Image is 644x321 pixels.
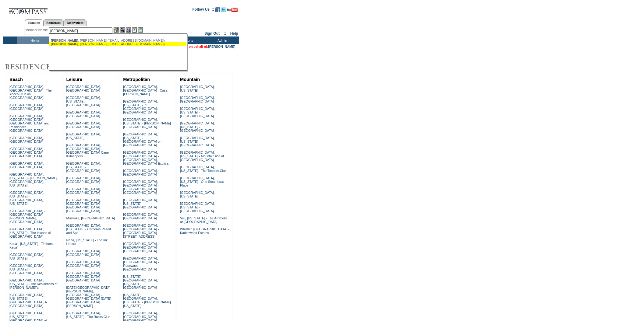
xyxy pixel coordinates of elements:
[9,103,44,110] a: [GEOGRAPHIC_DATA], [GEOGRAPHIC_DATA]
[180,227,229,235] a: Whistler, [GEOGRAPHIC_DATA] - Kadenwood Estates
[3,9,8,9] img: i.gif
[224,31,226,36] span: ::
[9,209,45,224] a: [GEOGRAPHIC_DATA] - [GEOGRAPHIC_DATA][PERSON_NAME], [GEOGRAPHIC_DATA]
[180,202,215,213] a: [GEOGRAPHIC_DATA], [US_STATE] - [GEOGRAPHIC_DATA]
[123,198,158,209] a: [GEOGRAPHIC_DATA], [US_STATE] - [GEOGRAPHIC_DATA]
[123,293,171,308] a: [US_STATE][GEOGRAPHIC_DATA], [US_STATE] - [PERSON_NAME] [US_STATE]
[180,77,200,82] a: Mountain
[138,27,143,33] img: b_calculator.gif
[123,77,150,82] a: Metropolitan
[9,136,44,143] a: [GEOGRAPHIC_DATA], [GEOGRAPHIC_DATA]
[180,165,227,173] a: [GEOGRAPHIC_DATA], [US_STATE] - The Timbers Club
[26,27,49,33] div: Member Name:
[221,9,226,13] a: Follow us on Twitter
[9,114,50,132] a: [GEOGRAPHIC_DATA], [GEOGRAPHIC_DATA] - [GEOGRAPHIC_DATA] and Residences [GEOGRAPHIC_DATA]
[180,85,215,92] a: [GEOGRAPHIC_DATA], [US_STATE]
[66,96,101,107] a: [GEOGRAPHIC_DATA], [US_STATE] - [GEOGRAPHIC_DATA]
[9,191,44,205] a: [GEOGRAPHIC_DATA], [US_STATE] - [GEOGRAPHIC_DATA], [US_STATE]
[9,278,58,289] a: [GEOGRAPHIC_DATA], [US_STATE] - The Residences of [PERSON_NAME]'a
[120,27,125,33] img: View
[123,180,159,194] a: [GEOGRAPHIC_DATA], [GEOGRAPHIC_DATA] - [GEOGRAPHIC_DATA] [GEOGRAPHIC_DATA]
[9,227,51,238] a: [GEOGRAPHIC_DATA], [US_STATE] - The Islands of [GEOGRAPHIC_DATA]
[180,176,224,187] a: [GEOGRAPHIC_DATA], [US_STATE] - One Steamboat Place
[9,293,47,308] a: [GEOGRAPHIC_DATA], [US_STATE] - [GEOGRAPHIC_DATA], A [GEOGRAPHIC_DATA]
[180,136,215,147] a: [GEOGRAPHIC_DATA], [US_STATE] - [GEOGRAPHIC_DATA]
[180,151,224,162] a: [GEOGRAPHIC_DATA], [US_STATE] - Mountainside at [GEOGRAPHIC_DATA]
[17,37,52,44] td: Home
[66,238,108,246] a: Napa, [US_STATE] - The Ink House
[123,99,158,114] a: [GEOGRAPHIC_DATA], [US_STATE] - 71 [GEOGRAPHIC_DATA], [GEOGRAPHIC_DATA]
[66,249,101,256] a: [GEOGRAPHIC_DATA], [GEOGRAPHIC_DATA]
[9,162,44,169] a: [GEOGRAPHIC_DATA], [GEOGRAPHIC_DATA]
[66,216,115,220] a: Muskoka, [GEOGRAPHIC_DATA]
[9,147,45,158] a: [GEOGRAPHIC_DATA] - [GEOGRAPHIC_DATA] - [GEOGRAPHIC_DATA]
[66,162,101,173] a: [GEOGRAPHIC_DATA], [US_STATE] - [GEOGRAPHIC_DATA]
[123,169,158,176] a: [GEOGRAPHIC_DATA], [GEOGRAPHIC_DATA]
[221,7,226,12] img: Follow us on Twitter
[123,213,158,220] a: [GEOGRAPHIC_DATA], [GEOGRAPHIC_DATA]
[208,45,235,48] a: [PERSON_NAME]
[215,7,220,12] img: Become our fan on Facebook
[66,77,82,82] a: Leisure
[66,271,102,282] a: [GEOGRAPHIC_DATA], [GEOGRAPHIC_DATA] - [GEOGRAPHIC_DATA]
[227,9,238,13] a: Subscribe to our YouTube Channel
[230,31,238,36] a: Help
[114,27,119,33] img: b_edit.gif
[66,143,109,158] a: [GEOGRAPHIC_DATA], [GEOGRAPHIC_DATA] - [GEOGRAPHIC_DATA] Cape Kidnappers
[51,39,78,42] span: [PERSON_NAME]
[123,151,168,165] a: [GEOGRAPHIC_DATA], [GEOGRAPHIC_DATA] - [GEOGRAPHIC_DATA], [GEOGRAPHIC_DATA] Exotica
[9,264,44,275] a: [GEOGRAPHIC_DATA], [US_STATE] - [GEOGRAPHIC_DATA]
[25,19,44,26] a: Members
[66,260,101,267] a: [GEOGRAPHIC_DATA], [GEOGRAPHIC_DATA]
[66,176,101,183] a: [GEOGRAPHIC_DATA], [GEOGRAPHIC_DATA]
[9,242,53,249] a: Kaua'i, [US_STATE] - Timbers Kaua'i
[204,37,239,44] td: Admin
[9,253,44,260] a: [GEOGRAPHIC_DATA], [US_STATE]
[123,242,159,253] a: [GEOGRAPHIC_DATA], [GEOGRAPHIC_DATA] - [GEOGRAPHIC_DATA]
[123,85,167,96] a: [GEOGRAPHIC_DATA], [GEOGRAPHIC_DATA] - Casa [PERSON_NAME]
[180,121,215,132] a: [GEOGRAPHIC_DATA], [US_STATE] - [GEOGRAPHIC_DATA]
[3,61,122,73] img: Destinations by Exclusive Resorts
[180,216,227,224] a: Vail, [US_STATE] - The Arrabelle at [GEOGRAPHIC_DATA]
[204,31,220,36] a: Sign Out
[66,132,101,140] a: [GEOGRAPHIC_DATA], [US_STATE]
[51,42,185,46] div: , [PERSON_NAME] ([EMAIL_ADDRESS][DOMAIN_NAME])
[193,7,214,14] td: Follow Us ::
[66,187,101,194] a: [GEOGRAPHIC_DATA], [GEOGRAPHIC_DATA]
[66,85,101,92] a: [GEOGRAPHIC_DATA], [GEOGRAPHIC_DATA]
[123,224,159,238] a: [GEOGRAPHIC_DATA], [GEOGRAPHIC_DATA] - [GEOGRAPHIC_DATA][STREET_ADDRESS]
[180,96,215,103] a: [GEOGRAPHIC_DATA], [GEOGRAPHIC_DATA]
[132,27,137,33] img: Reservations
[9,77,23,82] a: Beach
[123,132,161,147] a: [GEOGRAPHIC_DATA], [US_STATE] - [GEOGRAPHIC_DATA] on [GEOGRAPHIC_DATA]
[123,256,159,271] a: [GEOGRAPHIC_DATA], [GEOGRAPHIC_DATA] - Rosewood [GEOGRAPHIC_DATA]
[66,286,111,308] a: [DATE][GEOGRAPHIC_DATA][PERSON_NAME], [GEOGRAPHIC_DATA] - [GEOGRAPHIC_DATA] [DATE][GEOGRAPHIC_DAT...
[64,19,87,26] a: Reservations
[9,85,52,99] a: [GEOGRAPHIC_DATA], [GEOGRAPHIC_DATA] - The Abaco Club on [GEOGRAPHIC_DATA]
[66,198,102,213] a: [GEOGRAPHIC_DATA], [GEOGRAPHIC_DATA] - [GEOGRAPHIC_DATA] [GEOGRAPHIC_DATA]
[66,224,111,235] a: [GEOGRAPHIC_DATA], [US_STATE] - Carneros Resort and Spa
[180,191,215,198] a: [GEOGRAPHIC_DATA], [US_STATE]
[66,110,101,118] a: [GEOGRAPHIC_DATA], [GEOGRAPHIC_DATA]
[126,27,131,33] img: Impersonate
[123,275,158,289] a: [US_STATE][GEOGRAPHIC_DATA], [US_STATE][GEOGRAPHIC_DATA]
[66,311,111,319] a: [GEOGRAPHIC_DATA], [US_STATE] - The Rocks Club
[215,9,220,13] a: Become our fan on Facebook
[8,3,48,16] img: Compass Home
[43,19,64,26] a: Residences
[9,173,57,187] a: [GEOGRAPHIC_DATA], [US_STATE] - [PERSON_NAME][GEOGRAPHIC_DATA], [US_STATE]
[66,121,101,129] a: [GEOGRAPHIC_DATA], [GEOGRAPHIC_DATA]
[51,42,78,46] span: [PERSON_NAME]
[180,107,215,118] a: [GEOGRAPHIC_DATA], [US_STATE] - [GEOGRAPHIC_DATA]
[227,8,238,12] img: Subscribe to our YouTube Channel
[123,118,171,129] a: [GEOGRAPHIC_DATA], [US_STATE] - [PERSON_NAME][GEOGRAPHIC_DATA]
[166,45,235,48] span: You are acting on behalf of:
[51,39,185,42] div: , [PERSON_NAME] ([EMAIL_ADDRESS][DOMAIN_NAME])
